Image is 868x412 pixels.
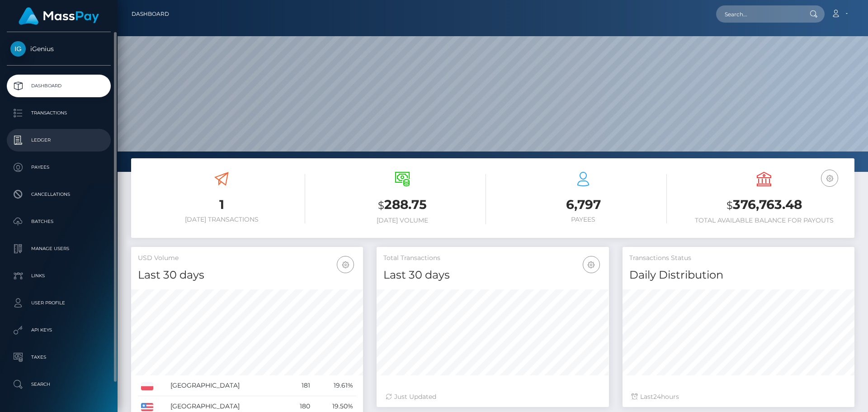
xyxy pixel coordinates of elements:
[10,378,107,391] p: Search
[132,5,169,24] a: Dashboard
[10,161,107,174] p: Payees
[10,41,26,57] img: iGenius
[500,196,667,213] h3: 6,797
[141,403,153,411] img: US.png
[680,217,848,224] h6: Total Available Balance for Payouts
[629,254,848,263] h5: Transactions Status
[629,267,848,283] h4: Daily Distribution
[141,382,153,390] img: PL.png
[7,102,111,124] a: Transactions
[7,292,111,314] a: User Profile
[653,393,661,401] span: 24
[500,216,667,223] h6: Payees
[10,350,107,364] p: Taxes
[287,375,314,396] td: 181
[7,183,111,206] a: Cancellations
[138,216,305,223] h6: [DATE] Transactions
[7,75,111,97] a: Dashboard
[138,196,305,213] h3: 1
[10,79,107,93] p: Dashboard
[7,210,111,233] a: Batches
[7,265,111,287] a: Links
[7,237,111,260] a: Manage Users
[378,199,384,212] small: $
[632,392,845,402] div: Last hours
[138,267,356,283] h4: Last 30 days
[319,217,486,224] h6: [DATE] Volume
[680,196,848,214] h3: 376,763.48
[7,373,111,396] a: Search
[383,267,602,283] h4: Last 30 days
[7,319,111,341] a: API Keys
[10,133,107,147] p: Ledger
[313,375,356,396] td: 19.61%
[10,188,107,201] p: Cancellations
[10,242,107,256] p: Manage Users
[383,254,602,263] h5: Total Transactions
[7,45,111,53] span: iGenius
[19,7,99,25] img: MassPay Logo
[319,196,486,214] h3: 288.75
[716,5,801,23] input: Search...
[138,254,356,263] h5: USD Volume
[10,106,107,120] p: Transactions
[726,199,733,212] small: $
[7,156,111,179] a: Payees
[386,392,599,402] div: Just Updated
[7,129,111,152] a: Ledger
[10,323,107,337] p: API Keys
[10,215,107,228] p: Batches
[167,375,287,396] td: [GEOGRAPHIC_DATA]
[7,346,111,369] a: Taxes
[10,296,107,310] p: User Profile
[10,269,107,283] p: Links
